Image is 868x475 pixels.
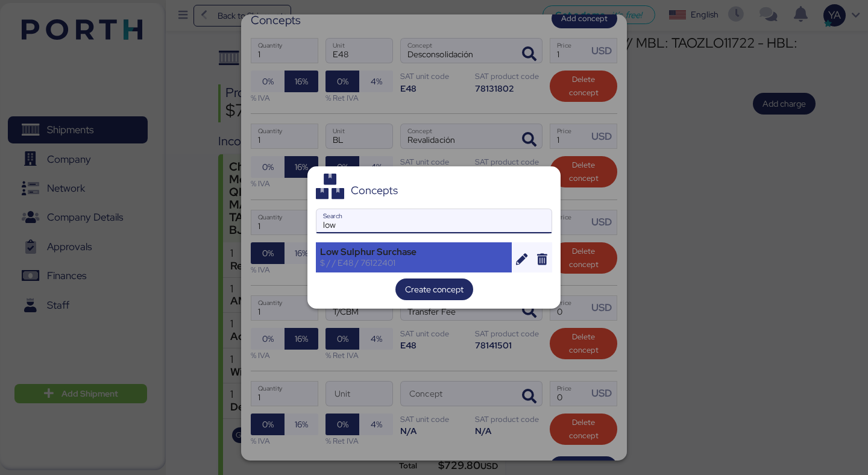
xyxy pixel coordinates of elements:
div: Low Sulphur Surchase [320,247,508,257]
span: Create concept [405,282,464,297]
div: $ / / E48 / 76122401 [320,257,508,268]
button: Create concept [395,278,473,300]
input: Search [316,209,552,233]
div: Concepts [351,185,398,196]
